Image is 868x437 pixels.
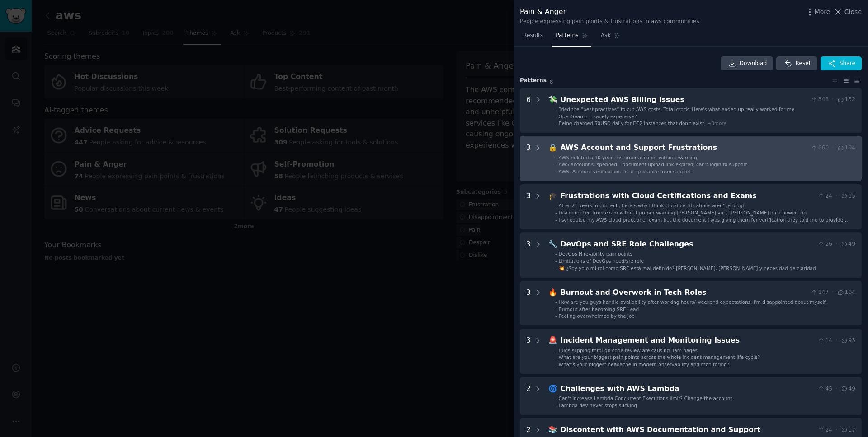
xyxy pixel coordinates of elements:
div: - [555,265,557,271]
div: - [555,306,557,312]
span: 🔥 [548,288,557,297]
span: 🔒 [548,143,557,152]
div: AWS Account and Support Frustrations [561,142,807,153]
div: - [555,361,557,367]
span: 💥 ¿Soy yo o mi rol como SRE está mal definido? [PERSON_NAME], [PERSON_NAME] y necesidad de claridad [559,265,816,271]
span: Download [740,60,767,68]
button: More [805,7,830,17]
span: OpenSearch insanely expensive? [559,114,637,119]
div: - [555,299,557,305]
span: Being charged 50USD daily for EC2 instances that don't exist [559,121,704,126]
div: - [555,347,557,353]
div: Pain & Anger [520,6,699,18]
div: Challenges with AWS Lambda [561,383,814,395]
div: - [555,154,557,161]
span: Ask [601,32,611,40]
span: 35 [840,192,855,200]
span: Results [523,32,543,40]
span: AWS. Account verification. Total ignorance from support. [559,169,693,174]
div: - [555,354,557,360]
span: 660 [810,144,829,152]
span: · [832,288,834,297]
span: More [815,7,830,17]
a: Download [721,56,774,71]
span: Tried the “best practices” to cut AWS costs. Total crock. Here's what ended up really worked for me. [559,107,796,112]
div: - [555,202,557,209]
span: Feeling overwhelmed by the job [559,313,635,319]
span: AWS account suspended – document upload link expired, can’t login to support [559,162,747,167]
span: Close [844,7,862,17]
button: Close [833,7,862,17]
a: Results [520,28,546,47]
div: 3 [526,239,531,271]
span: · [835,385,837,393]
span: Disconnected from exam without proper warning [PERSON_NAME] vue, [PERSON_NAME] on a power trip [559,210,807,215]
span: + 3 more [707,121,726,126]
div: - [555,120,557,126]
div: - [555,217,557,223]
div: 3 [526,335,531,367]
span: AWS deleted a 10 year customer account without warning [559,155,697,160]
span: 14 [817,337,832,345]
span: 💸 [548,95,557,104]
button: Reset [776,56,817,71]
div: People expressing pain points & frustrations in aws communities [520,18,699,26]
div: - [555,209,557,216]
div: Frustrations with Cloud Certifications and Exams [561,191,814,202]
div: - [555,161,557,167]
span: Reset [795,60,811,68]
div: - [555,113,557,120]
span: Lambda dev never stops sucking [559,403,637,408]
span: 49 [840,385,855,393]
span: DevOps Hire-ability pain points [559,251,632,256]
span: 152 [837,96,855,104]
a: Patterns [552,28,591,47]
span: 49 [840,240,855,248]
div: 3 [526,191,531,223]
span: 26 [817,240,832,248]
span: · [832,96,834,104]
span: 24 [817,426,832,434]
span: 🌀 [548,384,557,393]
div: - [555,313,557,319]
span: Pattern s [520,77,547,85]
span: What’s your biggest headache in modern observability and monitoring? [559,362,730,367]
span: 348 [810,96,829,104]
div: 6 [526,94,531,127]
span: 🔧 [548,240,557,248]
span: · [835,192,837,200]
span: · [832,144,834,152]
div: Discontent with AWS Documentation and Support [561,424,814,436]
span: · [835,240,837,248]
div: - [555,402,557,409]
span: After 21 years in big tech, here’s why I think cloud certifications aren’t enough [559,203,746,208]
div: 2 [526,383,531,409]
span: 🚨 [548,336,557,344]
div: 3 [526,142,531,175]
div: DevOps and SRE Role Challenges [561,239,814,250]
div: Incident Management and Monitoring Issues [561,335,814,346]
span: How are you guys handle availability after working hours/ weekend expectations. I'm disappointed ... [559,299,827,305]
a: Ask [598,28,623,47]
div: 3 [526,287,531,320]
span: 147 [810,288,829,297]
span: Limitations of DevOps need/sre role [559,258,644,264]
span: Share [840,60,855,68]
span: 17 [840,426,855,434]
span: 45 [817,385,832,393]
span: I scheduled my AWS cloud practioner exam but the document I was giving them for verification they... [559,217,851,235]
div: - [555,106,557,112]
span: Patterns [556,32,578,40]
div: - [555,395,557,401]
div: - [555,168,557,175]
span: · [835,426,837,434]
span: Burnout after becoming SRE Lead [559,307,639,312]
span: What are your biggest pain points across the whole incident-management life cycle? [559,354,760,360]
span: Bugs slipping through code review are causing 3am pages [559,348,698,353]
div: - [555,251,557,257]
div: - [555,258,557,264]
span: 🎓 [548,191,557,200]
button: Share [821,56,862,71]
div: Unexpected AWS Billing Issues [561,94,807,106]
div: Burnout and Overwork in Tech Roles [561,287,807,298]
